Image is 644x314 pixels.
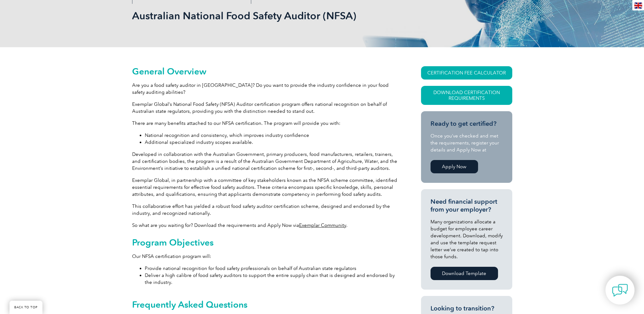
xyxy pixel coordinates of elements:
[132,222,398,229] p: So what are you waiting for? Download the requirements and Apply Now via .
[430,160,478,173] a: Apply Now
[132,10,375,22] h1: Australian National Food Safety Auditor (NFSA)
[145,272,398,286] li: Deliver a high calibre of food safety auditors to support the entire supply chain that is designe...
[132,151,398,172] p: Developed in collaboration with the Australian Government, primary producers, food manufacturers,...
[132,177,398,198] p: Exemplar Global, in partnership with a committee of key stakeholders known as the NFSA scheme com...
[132,120,398,127] p: There are many benefits attached to our NFSA certification. The program will provide you with:
[430,198,503,214] h3: Need financial support from your employer?
[10,301,42,314] a: BACK TO TOP
[430,218,503,260] p: Many organizations allocate a budget for employee career development. Download, modify and use th...
[132,253,398,260] p: Our NFSA certification program will:
[132,203,398,217] p: This collaborative effort has yielded a robust food safety auditor certification scheme, designed...
[612,282,628,298] img: contact-chat.png
[430,120,503,128] h3: Ready to get certified?
[132,101,398,115] p: Exemplar Global’s National Food Safety (NFSA) Auditor certification program offers national recog...
[145,132,398,139] li: National recognition and consistency, which improves industry confidence
[430,132,503,153] p: Once you’ve checked and met the requirements, register your details and Apply Now at
[421,66,512,80] a: CERTIFICATION FEE CALCULATOR
[132,299,398,310] h2: Frequently Asked Questions
[430,304,503,312] h3: Looking to transition?
[430,267,498,280] a: Download Template
[132,82,398,96] p: Are you a food safety auditor in [GEOGRAPHIC_DATA]? Do you want to provide the industry confidenc...
[132,66,398,76] h2: General Overview
[634,3,642,9] img: en
[299,222,346,228] a: Exemplar Community
[145,265,398,272] li: Provide national recognition for food safety professionals on behalf of Australian state regulators
[421,86,512,105] a: Download Certification Requirements
[145,139,398,146] li: Additional specialized industry scopes available.
[132,237,398,247] h2: Program Objectives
